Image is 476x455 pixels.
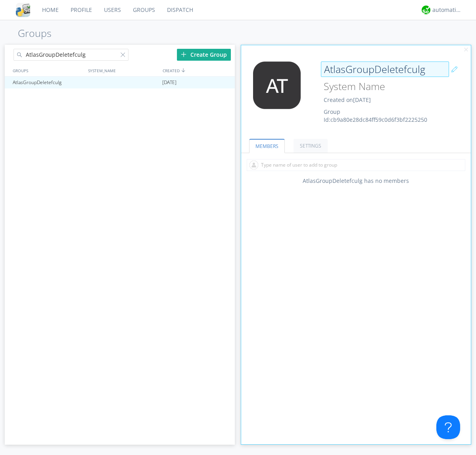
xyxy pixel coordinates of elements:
[321,61,449,77] input: Group Name
[11,65,84,76] div: GROUPS
[162,77,177,88] span: [DATE]
[13,49,129,61] input: Search groups
[181,52,186,57] img: plus.svg
[294,139,328,153] a: SETTINGS
[16,3,30,17] img: cddb5a64eb264b2086981ab96f4c1ba7
[5,77,235,88] a: AtlasGroupDeletefculg[DATE]
[249,139,285,153] a: MEMBERS
[11,77,85,88] div: AtlasGroupDeletefculg
[86,65,161,76] div: SYSTEM_NAME
[247,61,307,109] img: 373638.png
[247,159,465,171] input: Type name of user to add to group
[432,6,462,14] div: automation+atlas
[463,47,469,53] img: cancel.svg
[321,79,449,94] input: System Name
[436,415,460,439] iframe: Toggle Customer Support
[324,96,371,104] span: Created on
[422,6,430,14] img: d2d01cd9b4174d08988066c6d424eccd
[177,49,231,61] div: Create Group
[353,96,371,104] span: [DATE]
[161,65,236,76] div: CREATED
[241,177,471,185] div: AtlasGroupDeletefculg has no members
[324,108,427,123] span: Group Id: cb9a80e28dc84ff59c0d6f3bf2225250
